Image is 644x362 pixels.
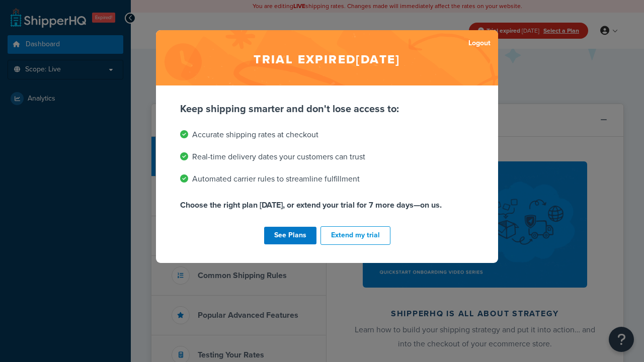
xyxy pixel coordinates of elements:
[180,128,474,142] li: Accurate shipping rates at checkout
[180,102,474,116] p: Keep shipping smarter and don't lose access to:
[180,150,474,164] li: Real-time delivery dates your customers can trust
[180,172,474,186] li: Automated carrier rules to streamline fulfillment
[156,30,498,85] h2: Trial expired [DATE]
[180,198,474,212] p: Choose the right plan [DATE], or extend your trial for 7 more days—on us.
[320,226,390,245] button: Extend my trial
[468,36,491,50] a: Logout
[264,227,316,244] a: See Plans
